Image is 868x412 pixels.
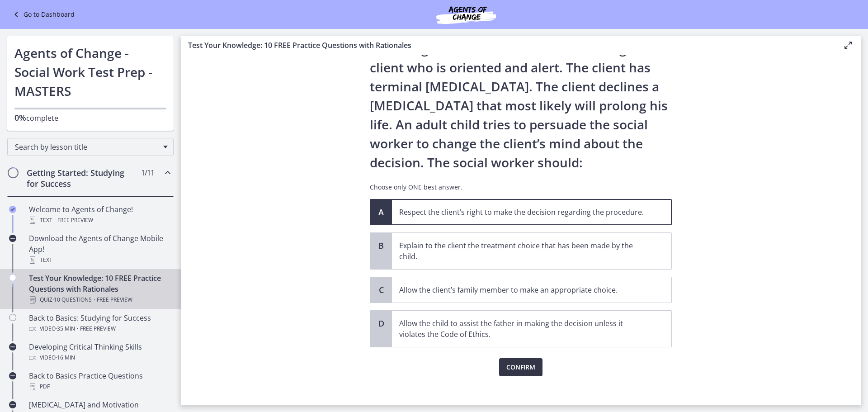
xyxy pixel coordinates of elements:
span: Confirm [506,362,535,373]
span: Free preview [57,215,93,226]
p: Explain to the client the treatment choice that has been made by the child. [399,240,646,262]
p: A nursing home social worker is assessing a client who is oriented and alert. The client has term... [370,39,672,172]
span: · 16 min [56,352,75,363]
div: Welcome to Agents of Change! [29,204,170,226]
div: Text [29,255,170,265]
i: Completed [9,206,16,213]
div: Search by lesson title [7,138,174,156]
span: · [77,323,78,334]
p: complete [14,112,166,123]
div: Video [29,352,170,363]
h2: Getting Started: Studying for Success [27,167,137,189]
p: Allow the child to assist the father in making the decision unless it violates the Code of Ethics. [399,318,646,340]
p: Choose only ONE best answer. [370,183,672,192]
p: Allow the client’s family member to make an appropriate choice. [399,284,646,295]
span: 1 / 11 [141,167,154,178]
span: · [94,294,95,305]
span: · [54,215,56,226]
h1: Agents of Change - Social Work Test Prep - MASTERS [14,43,166,100]
div: Back to Basics: Studying for Success [29,313,170,334]
a: Go to Dashboard [11,9,75,20]
span: B [376,240,387,251]
span: · 35 min [56,323,75,334]
div: Download the Agents of Change Mobile App! [29,233,170,265]
span: D [376,318,387,329]
span: A [376,207,387,218]
div: Quiz [29,294,170,305]
button: Confirm [499,358,542,376]
div: Text [29,215,170,226]
span: · 10 Questions [52,294,92,305]
span: Free preview [97,294,132,305]
span: C [376,284,387,295]
h3: Test Your Knowledge: 10 FREE Practice Questions with Rationales [188,40,828,51]
div: Test Your Knowledge: 10 FREE Practice Questions with Rationales [29,273,170,305]
img: Agents of Change Social Work Test Prep [412,4,520,25]
span: Search by lesson title [15,142,159,152]
span: 0% [14,112,26,123]
div: Video [29,323,170,334]
p: Respect the client’s right to make the decision regarding the procedure. [399,207,646,218]
div: Developing Critical Thinking Skills [29,341,170,363]
div: PDF [29,381,170,392]
div: Back to Basics Practice Questions [29,370,170,392]
span: Free preview [80,323,116,334]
